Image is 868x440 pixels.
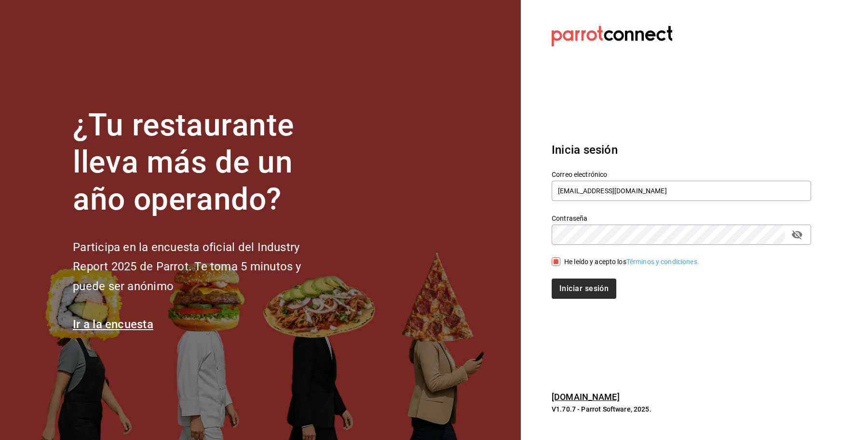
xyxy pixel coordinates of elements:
h1: ¿Tu restaurante lleva más de un año operando? [73,107,333,218]
a: Ir a la encuesta [73,318,153,331]
a: [DOMAIN_NAME] [552,392,620,402]
div: He leído y acepto los [564,257,699,267]
button: passwordField [789,227,805,243]
p: V1.70.7 - Parrot Software, 2025. [552,404,811,414]
button: Iniciar sesión [552,279,616,299]
label: Correo electrónico [552,171,811,178]
input: Ingresa tu correo electrónico [552,181,811,201]
a: Términos y condiciones. [626,258,699,266]
h3: Inicia sesión [552,141,811,159]
label: Contraseña [552,215,811,222]
h2: Participa en la encuesta oficial del Industry Report 2025 de Parrot. Te toma 5 minutos y puede se... [73,238,333,296]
